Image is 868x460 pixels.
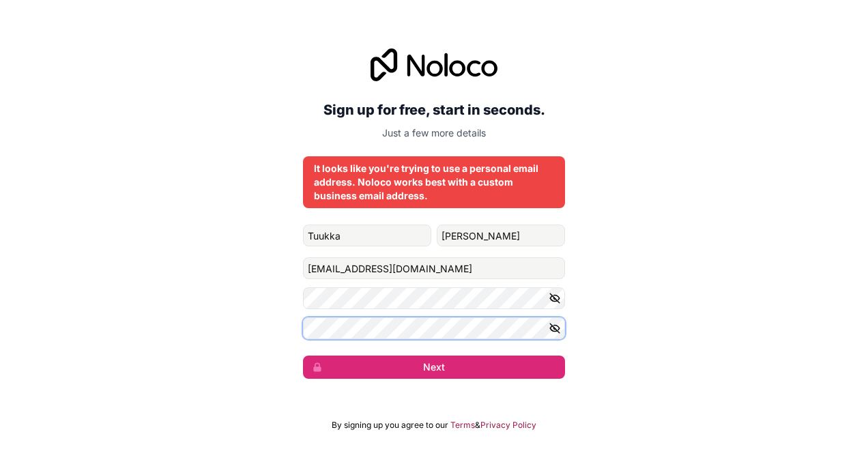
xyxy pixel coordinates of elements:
[314,162,554,203] div: It looks like you're trying to use a personal email address. Noloco works best with a custom busi...
[475,420,480,431] span: &
[303,356,565,379] button: Next
[303,257,565,279] input: Email address
[437,225,565,246] input: family-name
[332,420,448,431] span: By signing up you agree to our
[450,420,475,431] a: Terms
[303,98,565,122] h2: Sign up for free, start in seconds.
[480,420,536,431] a: Privacy Policy
[303,225,431,246] input: given-name
[303,287,565,309] input: Password
[303,126,565,140] p: Just a few more details
[303,317,565,339] input: Confirm password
